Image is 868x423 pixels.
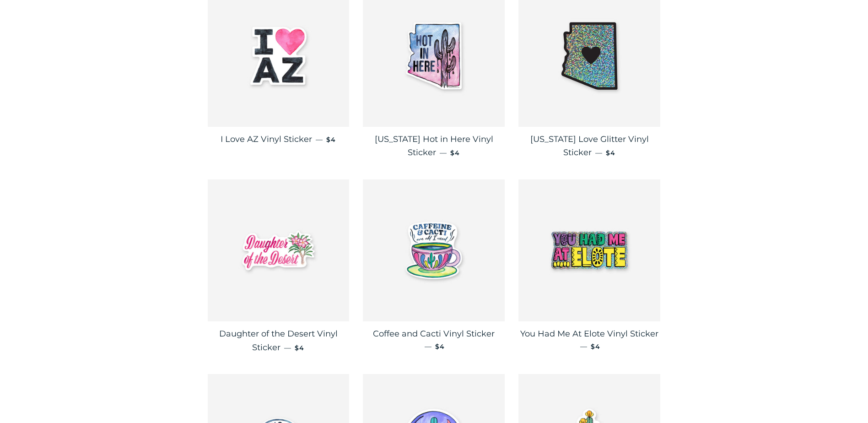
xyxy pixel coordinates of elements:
a: You Had Me At Elote Vinyl Sticker — $4 [518,321,660,358]
a: I Love AZ Vinyl Sticker — $4 [208,127,350,152]
span: — [595,148,602,157]
img: Coffee and Cacti Vinyl Sticker [363,179,505,321]
a: Coffee and Cacti Vinyl Sticker — $4 [363,321,505,358]
span: I Love AZ Vinyl Sticker [221,134,312,144]
span: $4 [435,342,445,351]
span: $4 [326,136,336,144]
span: $4 [295,344,305,352]
a: Daughter of the Desert Vinyl Sticker — $4 [208,321,350,360]
span: — [440,148,447,157]
img: Daughter of the Desert Vinyl Sticker [208,179,350,321]
a: [US_STATE] Hot in Here Vinyl Sticker — $4 [363,127,505,166]
span: — [425,342,431,351]
span: — [284,343,291,352]
span: Daughter of the Desert Vinyl Sticker [219,329,338,352]
span: $4 [450,149,460,157]
span: — [580,342,587,351]
span: $4 [606,149,616,157]
span: You Had Me At Elote Vinyl Sticker [520,329,658,339]
span: $4 [591,342,601,351]
span: Coffee and Cacti Vinyl Sticker [373,329,495,339]
span: [US_STATE] Hot in Here Vinyl Sticker [375,134,493,158]
img: You Had Me At Elote Vinyl Sticker [518,179,660,321]
span: [US_STATE] Love Glitter Vinyl Sticker [530,134,649,158]
a: [US_STATE] Love Glitter Vinyl Sticker — $4 [518,127,660,166]
span: — [316,135,323,144]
